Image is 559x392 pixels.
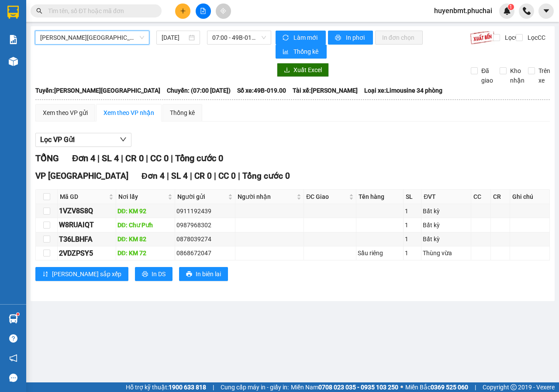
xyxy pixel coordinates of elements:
td: T36LBHFA [58,232,116,246]
span: | [238,171,240,181]
span: Miền Bắc [405,382,468,392]
span: file-add [200,8,206,14]
span: Kho nhận [507,66,528,85]
span: In phơi [346,33,366,42]
span: [PERSON_NAME] sắp xếp [52,269,121,279]
img: solution-icon [9,35,18,44]
span: Đơn 4 [72,153,95,163]
span: printer [142,271,148,278]
span: | [121,153,123,163]
img: phone-icon [523,7,531,15]
img: logo-vxr [7,6,19,19]
div: DĐ: KM 92 [117,206,173,216]
span: VP [GEOGRAPHIC_DATA] [35,171,128,181]
div: 0911192439 [176,206,234,216]
button: Lọc VP Gửi [35,133,131,147]
span: notification [9,354,17,362]
span: Đã giao [478,66,497,85]
div: Thùng vừa [423,248,469,258]
button: plus [175,3,190,19]
span: sort-ascending [42,271,48,278]
span: huyenbmt.phuchai [427,5,499,16]
div: Bất kỳ [423,234,469,244]
span: In biên lai [196,269,221,279]
div: Bất kỳ [423,220,469,230]
span: Đơn 4 [141,171,165,181]
button: aim [216,3,231,19]
button: printerIn DS [135,267,173,281]
span: | [190,171,192,181]
span: 07:00 - 49B-019.00 [212,31,266,44]
th: CR [491,190,511,204]
button: bar-chartThống kê [276,45,327,59]
sup: 1 [17,313,19,316]
th: Ghi chú [510,190,550,204]
div: 1 [405,206,420,216]
span: Nơi lấy [118,192,166,201]
span: Loại xe: Limousine 34 phòng [364,86,442,95]
span: SL 4 [171,171,188,181]
img: warehouse-icon [9,314,18,323]
div: 1 [405,234,420,244]
span: | [171,153,173,163]
th: ĐVT [421,190,471,204]
button: printerIn biên lai [179,267,228,281]
th: SL [404,190,421,204]
span: copyright [511,384,517,390]
span: down [120,136,127,143]
span: Xuất Excel [293,65,322,75]
div: 1VZV8S8Q [59,205,114,216]
span: | [475,382,476,392]
strong: 0708 023 035 - 0935 103 250 [318,384,398,391]
span: Thống kê [293,47,320,56]
input: Tìm tên, số ĐT hoặc mã đơn [48,6,151,16]
span: question-circle [9,334,17,343]
span: Làm mới [293,33,319,42]
span: | [214,171,216,181]
div: Bất kỳ [423,206,469,216]
span: aim [220,8,226,14]
div: DĐ: KM 72 [117,248,173,258]
div: 0878039274 [176,234,234,244]
td: W8RUAIQT [58,218,116,232]
span: Trên xe [535,66,554,85]
span: download [284,67,290,74]
span: Người gửi [177,192,226,201]
span: CC 0 [150,153,169,163]
span: bar-chart [283,49,290,56]
strong: 0369 525 060 [431,384,468,391]
span: search [36,8,42,14]
span: SL 4 [102,153,119,163]
span: caret-down [542,7,550,15]
span: Mã GD [60,192,107,201]
input: 14/10/2025 [162,33,187,42]
span: Hỗ trợ kỹ thuật: [126,382,206,392]
div: 1 [405,248,420,258]
span: ⚪️ [400,385,403,389]
th: CC [471,190,491,204]
div: Thống kê [170,108,195,118]
span: Tổng cước 0 [242,171,290,181]
div: Xem theo VP gửi [43,108,88,118]
strong: 1900 633 818 [169,384,206,391]
div: T36LBHFA [59,234,114,245]
button: file-add [196,3,211,19]
span: printer [335,35,342,42]
span: Tài xế: [PERSON_NAME] [293,86,358,95]
div: 2VDZPSY5 [59,248,114,259]
span: Chuyến: (07:00 [DATE]) [167,86,231,95]
span: Gia Lai - Đà Lạt [40,31,144,44]
span: ĐC Giao [306,192,347,201]
div: DĐ: KM 82 [117,234,173,244]
span: Lọc VP Gửi [40,134,75,145]
div: 0868672047 [176,248,234,258]
span: Người nhận [238,192,295,201]
button: downloadXuất Excel [277,63,329,77]
button: sort-ascending[PERSON_NAME] sắp xếp [35,267,128,281]
img: 9k= [470,31,495,45]
button: In đơn chọn [375,31,423,45]
sup: 1 [508,4,514,10]
div: 1 [405,220,420,230]
span: printer [186,271,192,278]
div: DĐ: Chư Pưh [117,220,173,230]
